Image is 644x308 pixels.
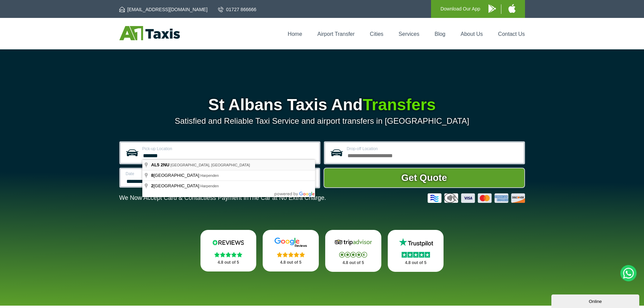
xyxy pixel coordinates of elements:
[347,147,520,151] label: Drop-off Location
[119,6,208,13] a: [EMAIL_ADDRESS][DOMAIN_NAME]
[395,259,436,267] p: 4.8 out of 5
[200,184,219,188] span: Harpenden
[151,183,153,188] span: 2
[440,5,480,13] p: Download Our App
[263,230,319,271] a: Google Stars 4.8 out of 5
[363,96,436,114] span: Transfers
[288,31,302,37] a: Home
[218,6,257,13] a: 01727 866666
[126,172,213,176] label: Date
[488,4,496,13] img: A1 Taxis Android App
[333,259,374,267] p: 4.8 out of 5
[151,162,169,167] span: AL5 2NU
[399,31,419,37] a: Services
[396,237,436,247] img: Trustpilot
[317,31,355,37] a: Airport Transfer
[200,173,219,177] span: Harpenden
[248,194,326,201] span: The Car at No Extra Charge.
[119,194,326,202] p: We Now Accept Card & Contactless Payment In
[434,31,445,37] a: Blog
[461,31,483,37] a: About Us
[325,230,381,272] a: Tripadvisor Stars 4.8 out of 5
[214,252,242,257] img: Stars
[270,258,311,267] p: 4.8 out of 5
[151,183,200,188] span: [GEOGRAPHIC_DATA]
[339,252,367,258] img: Stars
[119,116,525,126] p: Satisfied and Reliable Taxi Service and airport transfers in [GEOGRAPHIC_DATA]
[270,237,311,247] img: Google
[551,293,641,308] iframe: chat widget
[151,173,200,178] span: [GEOGRAPHIC_DATA]
[151,173,153,178] span: 8
[208,237,248,247] img: Reviews.io
[324,168,525,188] button: Get Quote
[402,252,430,258] img: Stars
[498,31,525,37] a: Contact Us
[388,230,444,272] a: Trustpilot Stars 4.8 out of 5
[277,252,305,257] img: Stars
[170,163,250,167] span: [GEOGRAPHIC_DATA], [GEOGRAPHIC_DATA]
[508,4,516,13] img: A1 Taxis iPhone App
[370,31,383,37] a: Cities
[200,230,257,271] a: Reviews.io Stars 4.8 out of 5
[208,258,249,267] p: 4.8 out of 5
[119,97,525,113] h1: St Albans Taxis And
[428,193,525,203] img: Credit And Debit Cards
[119,26,180,40] img: A1 Taxis St Albans LTD
[142,147,315,151] label: Pick-up Location
[333,237,374,247] img: Tripadvisor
